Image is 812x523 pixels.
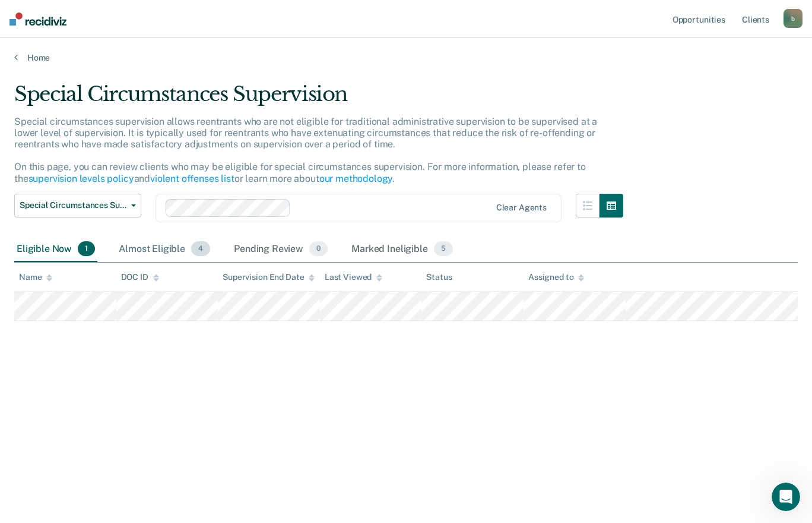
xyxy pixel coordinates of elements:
button: b [784,9,803,28]
button: Special Circumstances Supervision [14,194,141,218]
span: 5 [434,241,453,257]
div: Pending Review0 [231,237,330,263]
span: 4 [191,241,210,257]
a: supervision levels policy [28,173,134,184]
div: Assigned to [528,272,584,282]
div: Almost Eligible4 [116,237,212,263]
span: 0 [309,241,328,257]
p: Special circumstances supervision allows reentrants who are not eligible for traditional administ... [14,116,597,184]
span: Special Circumstances Supervision [20,200,126,210]
img: Recidiviz [9,12,66,26]
span: 1 [78,241,95,257]
div: Eligible Now1 [14,237,97,263]
div: Clear agents [496,203,547,213]
div: Marked Ineligible5 [349,237,455,263]
iframe: Intercom live chat [772,483,800,511]
a: our methodology [319,173,393,184]
div: Special Circumstances Supervision [14,82,623,116]
div: Supervision End Date [223,272,315,282]
a: Home [14,52,798,63]
a: violent offenses list [150,173,234,184]
div: Last Viewed [325,272,382,282]
div: Status [426,272,452,282]
div: DOC ID [121,272,159,282]
div: Name [19,272,52,282]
